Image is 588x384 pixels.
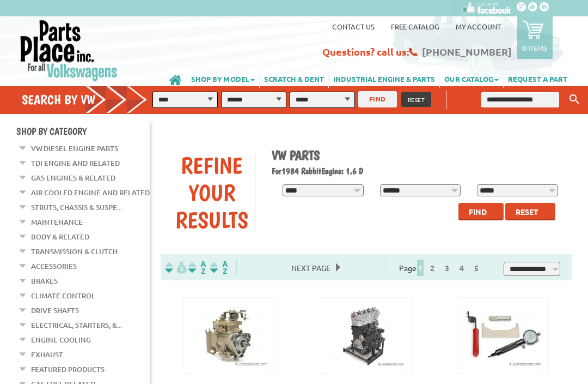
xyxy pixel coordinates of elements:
a: 4 [457,263,467,273]
button: Reset [505,203,555,220]
span: 1 [417,260,424,276]
a: Free Catalog [391,22,439,31]
a: Maintenance [31,215,83,229]
button: Keyword Search [566,91,583,109]
a: Accessories [31,259,77,273]
span: Engine: 1.6 D [321,166,363,176]
p: 0 items [523,43,547,52]
h4: Shop By Category [16,125,150,137]
button: RESET [401,92,432,107]
button: Find [458,203,504,220]
a: Electrical, Starters, &... [31,318,122,332]
a: Transmission & Clutch [31,244,118,259]
h1: VW Parts [272,147,563,163]
h2: 1984 Rabbit [272,166,563,176]
span: For [272,166,281,176]
a: 0 items [517,16,553,59]
img: Sort by Sales Rank [208,261,230,274]
a: Struts, Chassis & Suspe... [31,200,122,214]
a: Gas Engines & Related [31,171,115,185]
a: 3 [442,263,452,273]
img: Sort by Headline [186,261,208,274]
a: OUR CATALOG [440,69,503,88]
span: Next Page [286,260,336,276]
a: Brakes [31,274,58,288]
a: 5 [471,263,481,273]
button: FIND [358,91,397,107]
span: RESET [408,95,425,104]
a: My Account [456,22,501,31]
a: INDUSTRIAL ENGINE & PARTS [329,69,439,88]
h4: Search by VW [22,92,155,107]
div: Page [385,259,497,276]
a: VW Diesel Engine Parts [31,141,118,155]
span: Find [469,207,487,217]
a: Featured Products [31,362,105,376]
span: Reset [516,207,538,217]
a: Next Page [286,263,336,273]
a: Climate Control [31,289,95,303]
a: SHOP BY MODEL [187,69,259,88]
a: Drive Shafts [31,303,79,317]
a: Air Cooled Engine and Related [31,185,150,200]
a: TDI Engine and Related [31,156,120,170]
a: Engine Cooling [31,333,91,347]
img: filterpricelow.svg [165,261,187,274]
a: REQUEST A PART [504,69,572,88]
a: Body & Related [31,230,89,244]
a: 2 [427,263,437,273]
a: Exhaust [31,347,63,362]
a: SCRATCH & DENT [260,69,328,88]
a: Contact us [332,22,375,31]
img: Parts Place Inc! [19,19,119,82]
div: Refine Your Results [169,152,255,233]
